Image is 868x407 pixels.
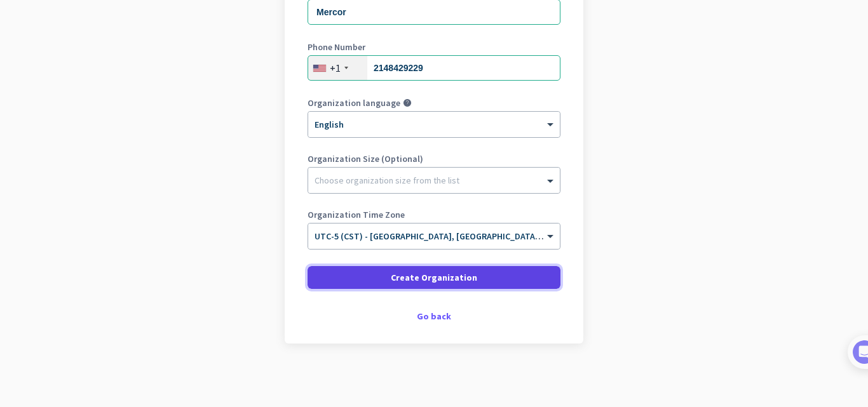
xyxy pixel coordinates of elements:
label: Organization Time Zone [308,210,560,219]
label: Phone Number [308,43,560,51]
button: Create Organization [308,266,560,289]
span: Create Organization [391,271,477,284]
label: Organization language [308,98,400,107]
div: Go back [308,312,560,321]
div: +1 [330,62,341,74]
label: Organization Size (Optional) [308,154,560,163]
input: 201-555-0123 [308,55,560,81]
i: help [403,98,412,107]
